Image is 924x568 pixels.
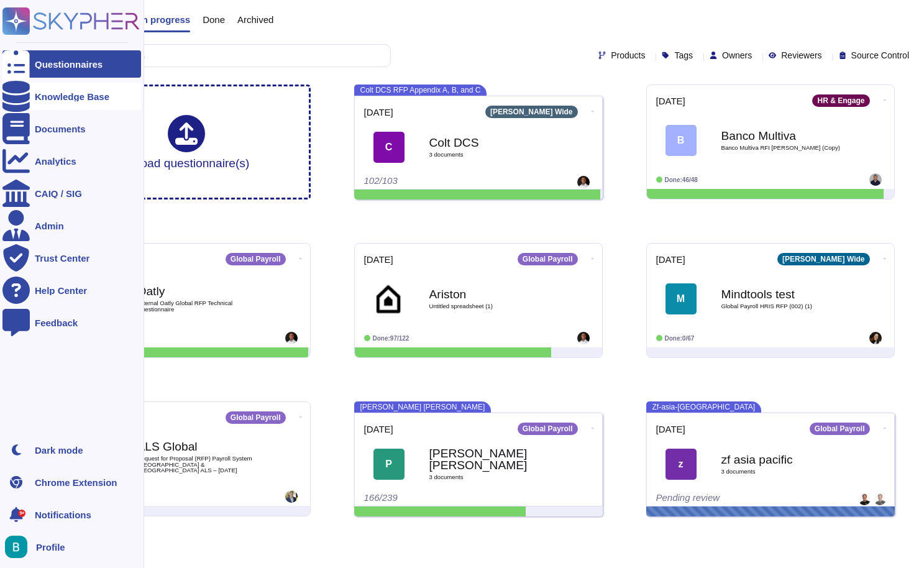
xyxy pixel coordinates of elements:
[429,447,554,471] b: [PERSON_NAME] [PERSON_NAME]
[35,286,87,295] div: Help Center
[364,175,398,186] span: 102/103
[869,173,882,186] img: user
[666,449,697,480] div: z
[364,255,393,264] span: [DATE]
[577,332,590,344] img: user
[429,303,554,309] span: Untitled spreadsheet (1)
[2,309,141,336] a: Feedback
[869,332,882,344] img: user
[49,45,390,66] input: Search by keywords
[123,115,250,169] div: Upload questionnaire(s)
[2,180,141,207] a: CAIQ / SIG
[354,401,492,413] span: [PERSON_NAME] [PERSON_NAME]
[35,92,109,101] div: Knowledge Base
[646,401,762,413] span: Zf-asia-[GEOGRAPHIC_DATA]
[665,176,698,183] span: Done: 46/48
[666,125,697,156] div: B
[5,536,27,558] img: user
[781,51,821,60] span: Reviewers
[577,176,590,188] img: user
[2,244,141,272] a: Trust Center
[137,285,262,297] b: Oatly
[35,189,82,198] div: CAIQ / SIG
[721,288,846,300] b: Mindtools test
[2,115,141,142] a: Documents
[518,423,578,435] div: Global Payroll
[518,253,578,265] div: Global Payroll
[137,300,262,312] span: external Oatly Global RFP Technical Questionnaire
[674,51,693,60] span: Tags
[2,533,36,561] button: user
[429,152,554,158] span: 3 document s
[285,332,298,344] img: user
[721,145,846,151] span: Banco Multiva RFI [PERSON_NAME] (Copy)
[2,83,141,110] a: Knowledge Base
[656,424,685,434] span: [DATE]
[36,543,65,552] span: Profile
[137,441,262,452] b: ALS Global
[18,510,25,517] div: 9+
[810,423,870,435] div: Global Payroll
[485,106,578,118] div: [PERSON_NAME] Wide
[354,85,487,96] span: Colt DCS RFP Appendix A, B, and C
[373,335,409,342] span: Done: 97/122
[874,493,886,505] img: user
[2,212,141,239] a: Admin
[2,469,141,496] a: Chrome Extension
[285,490,298,503] img: user
[226,411,286,424] div: Global Payroll
[35,446,83,455] div: Dark mode
[35,221,64,231] div: Admin
[777,253,870,265] div: [PERSON_NAME] Wide
[656,492,720,503] span: Pending review
[373,132,405,163] div: C
[364,108,393,117] span: [DATE]
[226,253,286,265] div: Global Payroll
[35,478,117,487] div: Chrome Extension
[656,96,685,106] span: [DATE]
[851,51,909,60] span: Source Control
[665,335,695,342] span: Done: 0/67
[721,130,846,142] b: Banco Multiva
[237,15,273,24] span: Archived
[35,318,78,328] div: Feedback
[666,283,697,314] div: M
[364,424,393,434] span: [DATE]
[364,492,398,503] span: 166/239
[2,50,141,78] a: Questionnaires
[2,277,141,304] a: Help Center
[656,255,685,264] span: [DATE]
[721,454,846,465] b: zf asia pacific
[722,51,752,60] span: Owners
[373,283,405,314] img: Logo
[139,15,190,24] span: In progress
[858,493,871,505] img: user
[812,94,869,107] div: HR & Engage
[429,288,554,300] b: Ariston
[429,474,554,480] span: 3 document s
[429,137,554,149] b: Colt DCS
[203,15,225,24] span: Done
[611,51,645,60] span: Products
[35,157,76,166] div: Analytics
[35,124,86,134] div: Documents
[35,254,89,263] div: Trust Center
[35,60,103,69] div: Questionnaires
[2,147,141,175] a: Analytics
[35,510,91,520] span: Notifications
[137,456,262,474] span: Request for Proposal (RFP) Payroll System [GEOGRAPHIC_DATA] & [GEOGRAPHIC_DATA] ALS – [DATE]
[373,449,405,480] div: P
[721,303,846,309] span: Global Payroll HRIS RFP (002) (1)
[721,469,846,475] span: 3 document s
